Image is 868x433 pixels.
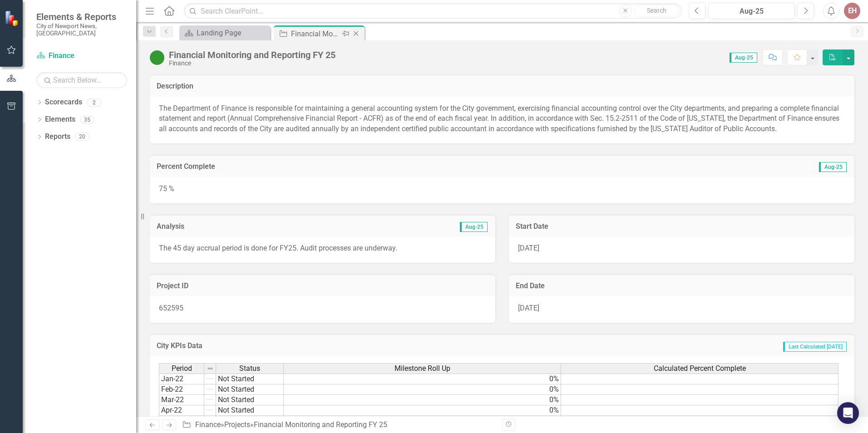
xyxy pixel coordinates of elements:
[182,27,268,39] a: Landing Page
[150,296,495,323] div: 652595
[36,72,127,88] input: Search Below...
[708,3,795,19] button: Aug-25
[87,98,101,106] div: 2
[216,416,284,426] td: Not Started
[216,384,284,395] td: Not Started
[224,420,250,429] a: Projects
[239,364,260,373] span: Status
[45,114,75,125] a: Elements
[75,133,89,141] div: 20
[844,3,860,19] button: EH
[169,60,335,67] div: Finance
[157,162,621,171] h3: Percent Complete
[36,11,127,22] span: Elements & Reports
[206,406,213,413] img: +JiYnf39+urq6GhoaCgoLy8vKcnJz29vapqam7u7t8fHyEhISZmZl4eHiWlpbk5OSa58N6AAAAdklEQVR4nO3WtwGAMBAEQYz...
[206,385,213,393] img: +JiYnf39+urq6GhoaCgoLy8vKcnJz29vapqam7u7t8fHyEhISZmZl4eHiWlpbk5OSa58N6AAAAdklEQVR4nO3WtwGAMBAEQYz...
[516,282,848,290] h3: End Date
[634,5,680,17] button: Search
[647,7,666,14] span: Search
[284,384,561,395] td: 0%
[195,420,221,429] a: Finance
[284,374,561,384] td: 0%
[284,416,561,426] td: 0%
[783,342,847,352] span: Last Calculated [DATE]
[150,50,164,65] img: On Target
[254,420,387,429] div: Financial Monitoring and Reporting FY 25
[516,222,848,231] h3: Start Date
[216,374,284,384] td: Not Started
[159,374,204,384] td: Jan-22
[45,97,82,108] a: Scorecards
[837,402,859,424] div: Open Intercom Messenger
[157,282,488,290] h3: Project ID
[36,22,127,37] small: City of Newport News, [GEOGRAPHIC_DATA]
[216,405,284,416] td: Not Started
[460,222,488,232] span: Aug-25
[172,364,192,373] span: Period
[157,222,320,231] h3: Analysis
[159,405,204,416] td: Apr-22
[182,420,495,430] div: » »
[284,405,561,416] td: 0%
[206,396,213,403] img: +JiYnf39+urq6GhoaCgoLy8vKcnJz29vapqam7u7t8fHyEhISZmZl4eHiWlpbk5OSa58N6AAAAdklEQVR4nO3WtwGAMBAEQYz...
[159,395,204,405] td: Mar-22
[730,53,757,63] span: Aug-25
[654,364,746,373] span: Calculated Percent Complete
[206,375,213,382] img: +JiYnf39+urq6GhoaCgoLy8vKcnJz29vapqam7u7t8fHyEhISZmZl4eHiWlpbk5OSa58N6AAAAdklEQVR4nO3WtwGAMBAEQYz...
[711,6,792,17] div: Aug-25
[159,416,204,426] td: May-22
[150,177,854,203] div: 75 %
[184,3,682,19] input: Search ClearPoint...
[36,51,127,61] a: Finance
[284,395,561,405] td: 0%
[395,364,450,373] span: Milestone Roll Up
[169,50,335,60] div: Financial Monitoring and Reporting FY 25
[4,10,21,26] img: ClearPoint Strategy
[159,243,486,254] p: The 45 day accrual period is done for FY25. Audit processes are underway.
[159,103,845,135] p: The Department of Finance is responsible for maintaining a general accounting system for the City...
[291,28,340,39] div: Financial Monitoring and Reporting FY 25
[197,27,268,39] div: Landing Page
[518,304,539,312] span: [DATE]
[207,365,214,372] img: 8DAGhfEEPCf229AAAAAElFTkSuQmCC
[80,116,94,123] div: 35
[157,342,444,350] h3: City KPIs Data
[45,132,70,142] a: Reports
[518,244,539,252] span: [DATE]
[819,162,847,172] span: Aug-25
[216,395,284,405] td: Not Started
[157,82,848,90] h3: Description
[159,384,204,395] td: Feb-22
